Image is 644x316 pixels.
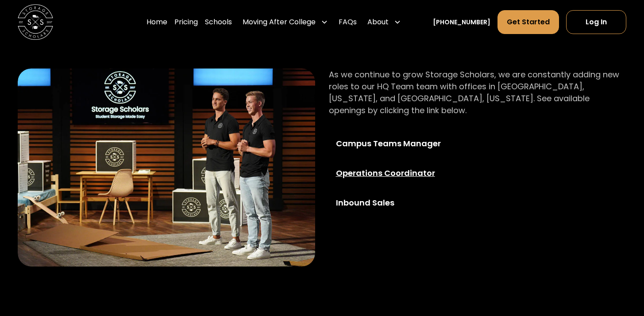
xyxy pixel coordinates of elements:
[329,160,470,186] a: Operations Coordinator
[18,4,53,40] img: Storage Scholars main logo
[205,10,232,34] a: Schools
[336,167,463,179] div: Operations Coordinator
[243,17,316,27] div: Moving After College
[336,197,463,209] div: Inbound Sales
[339,10,357,34] a: FAQs
[174,10,198,34] a: Pricing
[329,130,470,156] a: Campus Teams Manager
[329,190,470,216] a: Inbound Sales
[239,10,332,34] div: Moving After College
[336,137,463,149] div: Campus Teams Manager
[147,10,167,34] a: Home
[364,10,405,34] div: About
[497,10,559,34] a: Get Started
[367,17,389,27] div: About
[566,10,626,34] a: Log In
[433,18,490,27] a: [PHONE_NUMBER]
[329,69,626,116] p: As we continue to grow Storage Scholars, we are constantly adding new roles to our HQ Team team w...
